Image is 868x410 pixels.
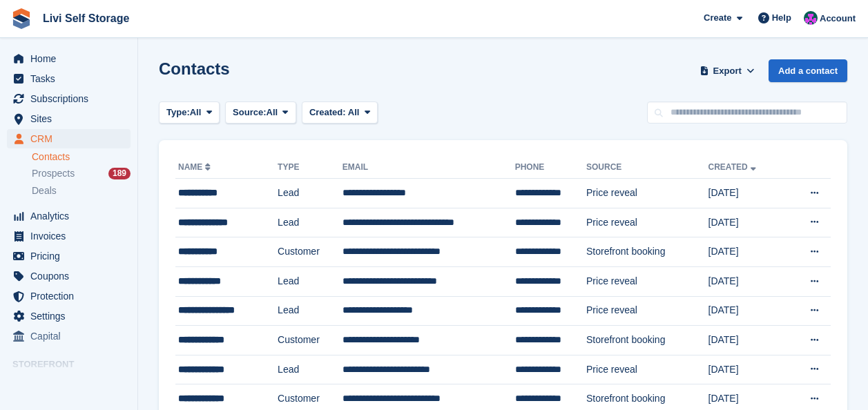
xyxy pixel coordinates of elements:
td: Price reveal [586,266,708,296]
span: Online Store [30,375,113,394]
th: Email [343,157,515,179]
a: menu [7,69,131,88]
a: Prospects 189 [32,166,131,181]
td: Customer [278,326,343,355]
td: [DATE] [708,355,787,384]
td: [DATE] [708,296,787,326]
a: menu [7,375,131,394]
button: Created: All [302,101,378,124]
img: stora-icon-8386f47178a22dfd0bd8f6a31ec36ba5ce8667c1dd55bd0f319d3a0aa187defe.svg [11,8,32,29]
td: Lead [278,208,343,237]
a: Preview store [114,376,131,393]
a: menu [7,246,131,266]
td: [DATE] [708,266,787,296]
a: menu [7,89,131,108]
span: All [267,106,278,119]
button: Source: All [225,101,296,124]
a: menu [7,266,131,286]
th: Phone [515,157,586,179]
a: menu [7,206,131,226]
span: Sites [30,109,113,128]
td: Storefront booking [586,326,708,355]
img: Graham Cameron [804,11,818,25]
span: Storefront [12,358,137,371]
td: Lead [278,296,343,326]
td: [DATE] [708,237,787,267]
a: menu [7,286,131,306]
th: Type [278,157,343,179]
span: Pricing [30,246,113,266]
a: menu [7,226,131,246]
td: Lead [278,179,343,208]
span: Type: [166,106,190,119]
span: Capital [30,326,113,346]
td: Lead [278,266,343,296]
td: Price reveal [586,179,708,208]
span: Source: [233,106,266,119]
td: Price reveal [586,208,708,237]
span: Account [820,12,856,26]
a: Deals [32,184,131,198]
span: Create [704,11,731,25]
span: All [190,106,202,119]
td: Price reveal [586,296,708,326]
a: menu [7,326,131,346]
span: Subscriptions [30,89,113,108]
span: Prospects [32,167,75,180]
span: Tasks [30,69,113,88]
span: Protection [30,286,113,306]
th: Source [586,157,708,179]
span: Coupons [30,266,113,286]
button: Type: All [159,101,220,124]
span: Created: [309,107,346,117]
a: menu [7,49,131,68]
div: 189 [108,168,131,179]
a: Contacts [32,150,131,164]
h1: Contacts [159,59,230,78]
a: menu [7,109,131,128]
a: Livi Self Storage [37,7,135,30]
a: menu [7,306,131,326]
td: Storefront booking [586,237,708,267]
span: All [348,107,360,117]
button: Export [697,59,758,82]
span: Analytics [30,206,113,226]
a: Name [178,162,213,172]
span: Export [713,64,742,78]
span: CRM [30,129,113,148]
span: Help [772,11,791,25]
span: Settings [30,306,113,326]
span: Home [30,49,113,68]
td: Lead [278,355,343,384]
td: [DATE] [708,179,787,208]
td: [DATE] [708,326,787,355]
a: Add a contact [769,59,847,82]
td: [DATE] [708,208,787,237]
a: menu [7,129,131,148]
td: Price reveal [586,355,708,384]
span: Invoices [30,226,113,246]
td: Customer [278,237,343,267]
span: Deals [32,184,57,197]
a: Created [708,162,759,172]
